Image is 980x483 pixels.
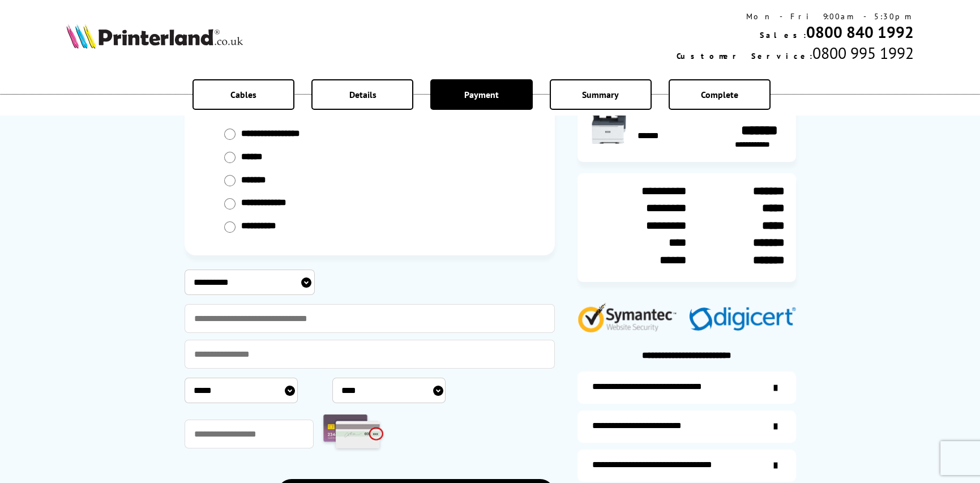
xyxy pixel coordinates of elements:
[582,89,619,100] span: Summary
[760,30,806,40] span: Sales:
[812,42,914,63] span: 0800 995 1992
[701,89,738,100] span: Complete
[577,450,796,482] a: additional-cables
[577,371,796,404] a: additional-ink
[677,11,914,22] div: Mon - Fri 9:00am - 5:30pm
[230,89,256,100] span: Cables
[806,22,914,42] a: 0800 840 1992
[66,24,243,49] img: Printerland Logo
[349,89,376,100] span: Details
[677,51,812,61] span: Customer Service:
[464,89,499,100] span: Payment
[577,411,796,443] a: items-arrive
